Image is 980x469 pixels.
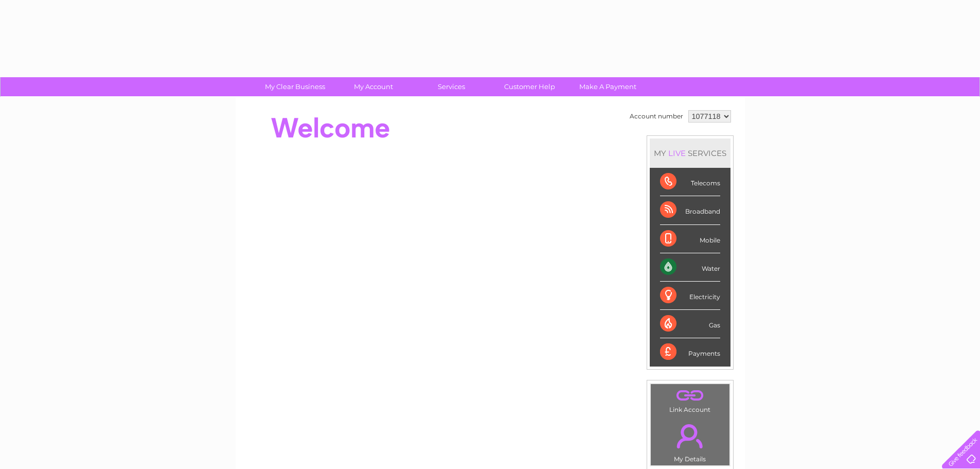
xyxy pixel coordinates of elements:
[660,310,720,338] div: Gas
[253,77,337,96] a: My Clear Business
[650,384,730,416] td: Link Account
[331,77,416,96] a: My Account
[409,77,494,96] a: Services
[660,196,720,224] div: Broadband
[653,387,727,405] a: .
[666,148,688,158] div: LIVE
[650,138,730,168] div: MY SERVICES
[653,418,727,454] a: .
[627,108,686,125] td: Account number
[565,77,650,96] a: Make A Payment
[660,253,720,282] div: Water
[487,77,572,96] a: Customer Help
[660,168,720,196] div: Telecoms
[660,225,720,253] div: Mobile
[650,415,730,466] td: My Details
[660,282,720,310] div: Electricity
[660,338,720,366] div: Payments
